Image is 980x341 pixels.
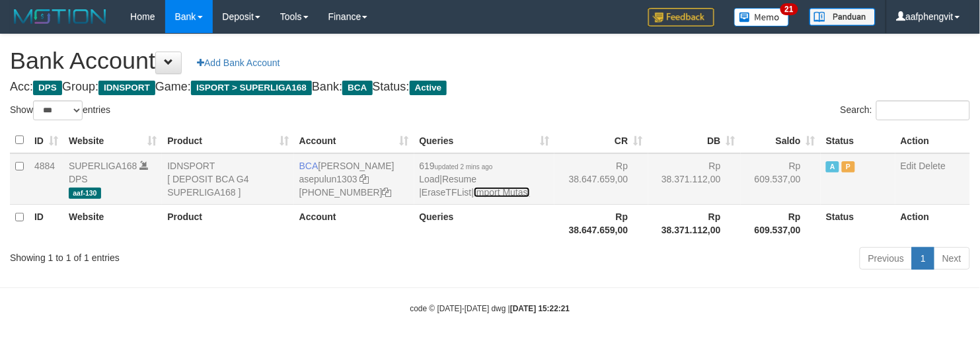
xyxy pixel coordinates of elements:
a: Next [934,247,970,270]
img: panduan.png [810,8,876,26]
a: SUPERLIGA168 [69,161,137,171]
th: Product: activate to sort column ascending [162,128,293,153]
th: ID [29,204,63,242]
a: Edit [901,161,917,171]
th: Rp 609.537,00 [741,204,821,242]
a: Load [420,174,440,184]
td: Rp 609.537,00 [741,153,821,205]
a: Copy asepulun1303 to clipboard [360,174,369,184]
span: BCA [299,161,319,171]
th: ID: activate to sort column ascending [29,128,63,153]
a: asepulun1303 [299,174,358,184]
th: Action [895,128,970,153]
span: IDNSPORT [98,81,155,95]
a: Add Bank Account [188,52,288,74]
a: Resume [442,174,476,184]
img: MOTION_logo.png [10,7,110,26]
td: Rp 38.647.659,00 [554,153,648,205]
th: DB: activate to sort column ascending [648,128,741,153]
td: IDNSPORT [ DEPOSIT BCA G4 SUPERLIGA168 ] [162,153,293,205]
a: Import Mutasi [474,187,530,198]
td: 4884 [29,153,63,205]
td: Rp 38.371.112,00 [648,153,741,205]
th: Website: activate to sort column ascending [63,128,162,153]
span: 619 [420,161,493,171]
th: Product [162,204,293,242]
h4: Acc: Group: Game: Bank: Status: [10,81,970,94]
th: Saldo: activate to sort column ascending [741,128,821,153]
label: Search: [841,100,970,120]
span: BCA [342,81,372,95]
th: Account: activate to sort column ascending [294,128,414,153]
h1: Bank Account [10,48,970,74]
span: Active [826,161,839,172]
th: Action [895,204,970,242]
a: EraseTFList [422,187,471,198]
img: Button%20Memo.svg [734,8,790,26]
select: Showentries [33,100,83,120]
th: CR: activate to sort column ascending [554,128,648,153]
th: Queries [414,204,555,242]
img: Feedback.jpg [648,8,714,26]
th: Status [821,204,895,242]
strong: [DATE] 15:22:21 [510,304,570,313]
td: [PERSON_NAME] [PHONE_NUMBER] [294,153,414,205]
input: Search: [876,100,970,120]
span: DPS [33,81,62,95]
span: ISPORT > SUPERLIGA168 [191,81,312,95]
a: Previous [860,247,913,270]
th: Rp 38.647.659,00 [554,204,648,242]
span: aaf-130 [69,188,101,199]
label: Show entries [10,100,110,120]
span: updated 2 mins ago [435,163,493,170]
a: 1 [912,247,934,270]
small: code © [DATE]-[DATE] dwg | [410,304,570,313]
span: Paused [842,161,855,172]
th: Rp 38.371.112,00 [648,204,741,242]
a: Copy 4062281875 to clipboard [383,187,392,198]
th: Account [294,204,414,242]
th: Queries: activate to sort column ascending [414,128,555,153]
span: 21 [780,3,798,15]
th: Status [821,128,895,153]
td: DPS [63,153,162,205]
span: Active [410,81,447,95]
div: Showing 1 to 1 of 1 entries [10,246,398,264]
th: Website [63,204,162,242]
span: | | | [420,161,531,198]
a: Delete [919,161,946,171]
